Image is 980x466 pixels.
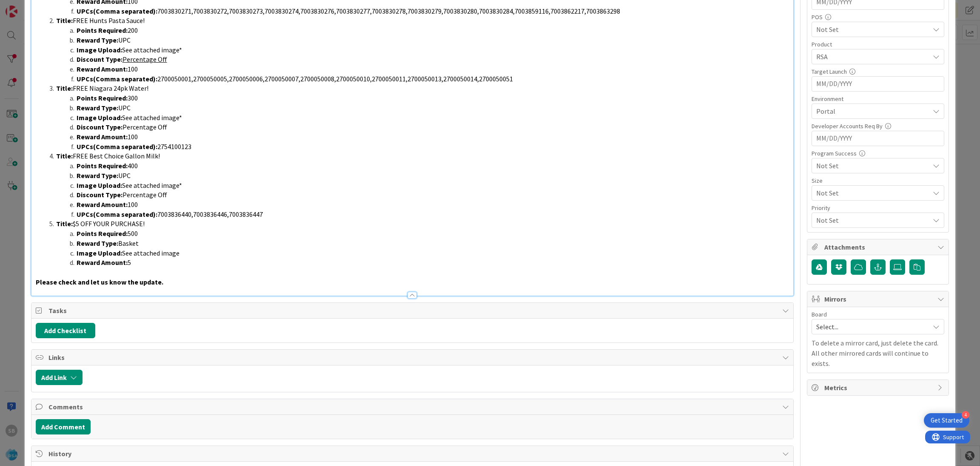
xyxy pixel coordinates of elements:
[816,161,929,171] span: Not Set
[48,402,778,412] span: Comments
[77,171,118,180] strong: Reward Type:
[122,190,167,199] span: Percentage Off
[73,16,145,25] span: FREE Hunts Pasta Sauce!
[77,26,128,35] strong: Points Required:
[77,75,157,83] strong: UPCs(Comma separated):
[924,413,969,428] div: Open Get Started checklist, remaining modules: 4
[812,338,944,368] p: To delete a mirror card, just delete the card. All other mirrored cards will continue to exists.
[77,113,122,122] strong: Image Upload:
[77,142,157,151] strong: UPCs(Comma separated):
[812,14,944,20] div: POS
[77,200,128,209] strong: Reward Amount:
[128,258,131,267] span: 5
[122,181,182,190] span: See attached image*
[122,46,182,54] span: See attached image*
[128,65,138,73] span: 100
[56,84,73,92] strong: Title:
[77,239,118,247] strong: Reward Type:
[18,1,39,12] span: Support
[812,311,827,317] span: Board
[157,142,191,151] span: 2754100123
[824,242,933,252] span: Attachments
[122,113,182,122] span: See attached image*
[157,75,513,83] span: 2700050001,2700050005,2700050006,2700050007,2700050008,2700050010,2700050011,2700050013,270005001...
[36,419,91,434] button: Add Comment
[77,36,118,44] strong: Reward Type:
[812,96,944,102] div: Environment
[36,278,163,286] strong: Please check and let us know the update.
[77,161,128,170] strong: Points Required:
[77,229,128,238] strong: Points Required:
[812,205,944,211] div: Priority
[122,123,167,131] span: Percentage Off
[816,321,925,333] span: Select...
[56,16,73,25] strong: Title:
[128,229,138,238] span: 500
[816,131,940,146] input: MM/DD/YYYY
[118,171,131,180] span: UPC
[77,132,128,141] strong: Reward Amount:
[118,36,131,44] span: UPC
[816,214,925,226] span: Not Set
[77,94,128,102] strong: Points Required:
[816,106,929,116] span: Portal
[77,249,122,257] strong: Image Upload:
[128,94,138,102] span: 300
[812,69,944,75] div: Target Launch
[824,383,933,393] span: Metrics
[157,210,263,219] span: 7003836440,7003836446,7003836447
[128,26,138,35] span: 200
[56,152,73,160] strong: Title:
[77,210,157,219] strong: UPCs(Comma separated):
[73,152,160,160] span: FREE Best Choice Gallon Milk!
[824,294,933,304] span: Mirrors
[816,52,929,62] span: RSA
[77,46,122,54] strong: Image Upload:
[36,370,83,385] button: Add Link
[77,55,122,63] strong: Discount Type:
[812,41,944,47] div: Product
[812,178,944,184] div: Size
[48,305,778,316] span: Tasks
[122,249,179,257] span: See attached image
[812,150,944,156] div: Program Success
[77,258,128,267] strong: Reward Amount:
[73,84,148,92] span: FREE Niagara 24pk Water!
[122,55,167,63] u: Percentage Off
[36,323,95,338] button: Add Checklist
[77,123,122,131] strong: Discount Type:
[962,411,969,419] div: 4
[77,7,157,15] strong: UPCs(Comma separated):
[816,187,925,199] span: Not Set
[128,200,138,209] span: 100
[128,161,138,170] span: 400
[157,7,620,15] span: 7003830271,7003830272,7003830273,7003830274,7003830276,7003830277,7003830278,7003830279,700383028...
[128,132,138,141] span: 100
[77,181,122,190] strong: Image Upload:
[816,77,940,91] input: MM/DD/YYYY
[816,24,929,35] span: Not Set
[77,104,118,112] strong: Reward Type:
[931,416,963,425] div: Get Started
[77,65,128,73] strong: Reward Amount:
[48,352,778,362] span: Links
[73,219,145,228] span: $5 OFF YOUR PURCHASE!
[812,123,944,129] div: Developer Accounts Req By
[118,239,139,247] span: Basket
[56,219,73,228] strong: Title:
[118,104,131,112] span: UPC
[77,190,122,199] strong: Discount Type:
[48,449,778,459] span: History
